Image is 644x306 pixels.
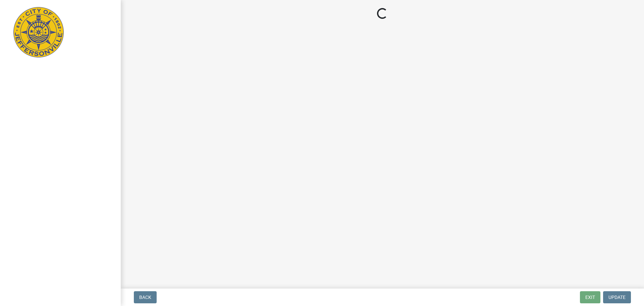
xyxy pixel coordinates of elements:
[139,295,151,300] span: Back
[603,291,631,303] button: Update
[13,7,64,57] img: City of Jeffersonville, Indiana
[580,291,600,303] button: Exit
[608,295,626,300] span: Update
[134,291,157,303] button: Back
